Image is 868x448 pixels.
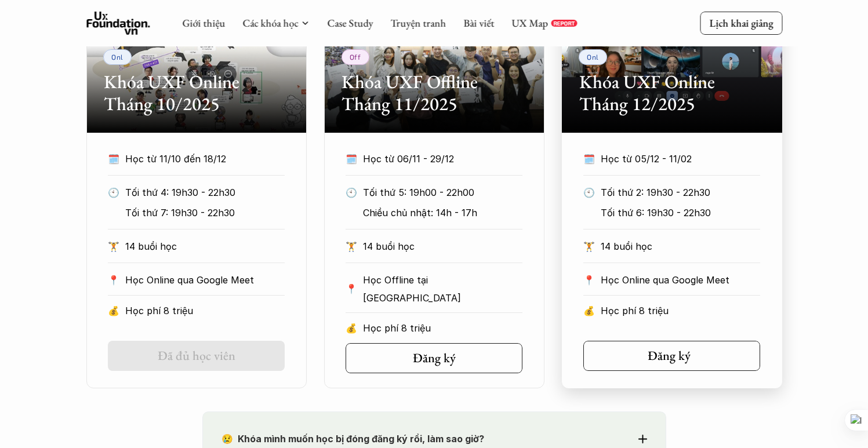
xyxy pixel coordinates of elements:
h5: Đăng ký [413,351,456,366]
p: 🗓️ [346,150,357,167]
p: 🗓️ [108,150,119,167]
p: Tối thứ 7: 19h30 - 22h30 [125,204,285,221]
p: Học phí 8 triệu [601,302,760,319]
p: Onl [111,53,124,61]
a: Đăng ký [583,341,760,371]
p: Tối thứ 6: 19h30 - 22h30 [601,204,760,221]
p: Tối thứ 4: 19h30 - 22h30 [125,184,285,201]
p: REPORT [553,20,575,27]
p: 📍 [108,275,119,286]
p: Onl [587,53,599,61]
a: Đăng ký [346,343,522,373]
p: 💰 [108,302,119,319]
p: 14 buổi học [363,238,522,255]
p: Học phí 8 triệu [125,302,285,319]
a: Giới thiệu [182,16,225,30]
p: Học từ 05/12 - 11/02 [601,150,739,167]
p: Học Offline tại [GEOGRAPHIC_DATA] [363,271,522,307]
p: 🏋️ [583,238,595,255]
p: 🕙 [583,184,595,201]
p: Học từ 06/11 - 29/12 [363,150,501,167]
p: 📍 [346,283,357,294]
p: 14 buổi học [601,238,760,255]
p: 14 buổi học [125,238,285,255]
p: 💰 [346,319,357,337]
p: 🏋️ [108,238,119,255]
p: Học từ 11/10 đến 18/12 [125,150,263,167]
p: Lịch khai giảng [709,16,773,30]
p: Tối thứ 5: 19h00 - 22h00 [363,184,522,201]
p: 🗓️ [583,150,595,167]
p: 🕙 [346,184,357,201]
p: Chiều chủ nhật: 14h - 17h [363,204,522,221]
h2: Khóa UXF Online Tháng 12/2025 [579,71,765,115]
a: REPORT [551,20,577,27]
p: Off [350,53,361,61]
p: 🕙 [108,184,119,201]
p: 🏋️ [346,238,357,255]
a: UX Map [511,16,548,30]
h2: Khóa UXF Offline Tháng 11/2025 [342,71,527,115]
a: Các khóa học [242,16,298,30]
p: Tối thứ 2: 19h30 - 22h30 [601,184,760,201]
h5: Đăng ký [648,348,691,363]
a: Truyện tranh [390,16,446,30]
p: Học phí 8 triệu [363,319,522,337]
h2: Khóa UXF Online Tháng 10/2025 [104,71,289,115]
h5: Đã đủ học viên [158,348,235,363]
p: 📍 [583,275,595,286]
a: Bài viết [463,16,494,30]
p: Học Online qua Google Meet [601,271,760,289]
a: Lịch khai giảng [700,12,782,34]
p: Học Online qua Google Meet [125,271,285,289]
strong: 😢 Khóa mình muốn học bị đóng đăng ký rồi, làm sao giờ? [221,433,484,445]
a: Case Study [327,16,373,30]
p: 💰 [583,302,595,319]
